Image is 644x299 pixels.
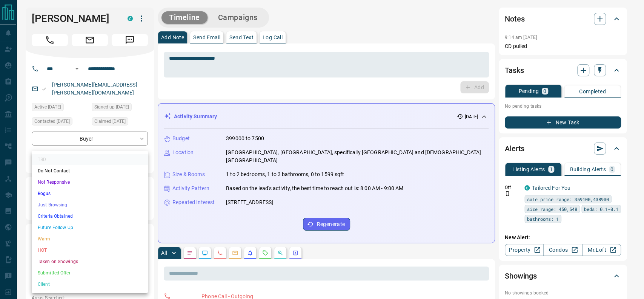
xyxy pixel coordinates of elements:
[32,188,148,199] li: Bogus
[32,199,148,211] li: Just Browsing
[32,165,148,177] li: Do Not Contact
[32,177,148,188] li: Not Responsive
[32,245,148,256] li: HOT
[32,256,148,267] li: Taken on Showings
[32,211,148,222] li: Criteria Obtained
[32,267,148,279] li: Submitted Offer
[32,233,148,245] li: Warm
[32,279,148,290] li: Client
[32,222,148,233] li: Future Follow Up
